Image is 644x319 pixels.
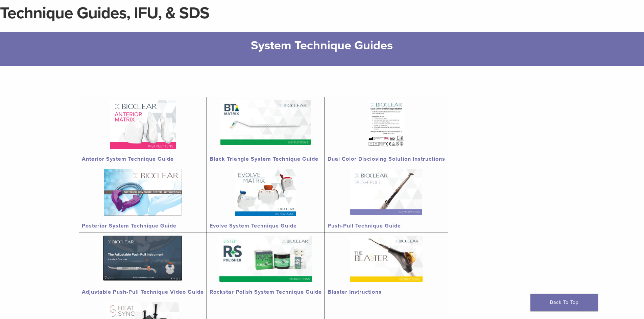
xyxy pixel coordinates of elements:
[328,222,401,229] a: Push-Pull Technique Guide
[113,37,532,54] h2: System Technique Guides
[328,289,382,295] a: Blaster Instructions
[82,156,174,162] a: Anterior System Technique Guide
[82,289,204,295] a: Adjustable Push-Pull Technique Video Guide
[530,294,598,311] a: Back To Top
[82,222,176,229] a: Posterior System Technique Guide
[210,156,318,162] a: Black Triangle System Technique Guide
[210,222,297,229] a: Evolve System Technique Guide
[328,156,445,162] a: Dual Color Disclosing Solution Instructions
[210,289,322,295] a: Rockstar Polish System Technique Guide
